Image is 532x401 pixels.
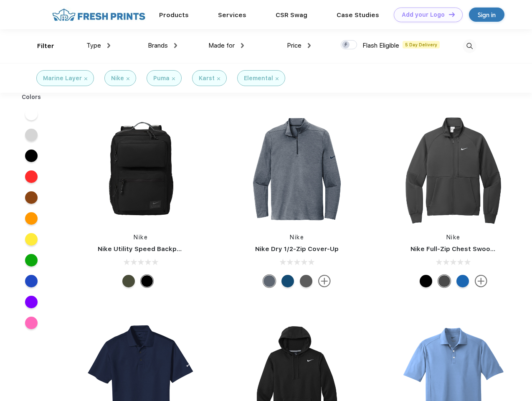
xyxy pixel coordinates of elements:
span: 5 Day Delivery [403,41,440,48]
div: Anthracite [438,275,451,287]
img: filter_cancel.svg [172,77,175,80]
img: more.svg [318,275,331,287]
div: Royal [456,275,469,287]
div: Black [420,275,432,287]
span: Made for [208,42,235,49]
a: Nike [290,234,304,241]
div: Navy Heather [263,275,276,287]
img: dropdown.png [174,43,177,48]
div: Add your Logo [402,11,445,18]
a: Nike Dry 1/2-Zip Cover-Up [255,245,339,253]
div: Nike [111,74,124,83]
a: Products [159,11,189,19]
img: func=resize&h=266 [241,114,352,225]
img: dropdown.png [107,43,110,48]
div: Colors [15,93,48,102]
img: more.svg [475,275,487,287]
img: filter_cancel.svg [217,77,220,80]
a: Nike Utility Speed Backpack [98,245,188,253]
img: fo%20logo%202.webp [50,8,148,22]
img: dropdown.png [308,43,311,48]
div: Black [141,275,153,287]
img: DT [449,12,455,17]
img: dropdown.png [241,43,244,48]
span: Brands [148,42,168,49]
div: Puma [153,74,170,83]
div: Black Heather [300,275,312,287]
a: CSR Swag [276,11,307,19]
div: Marine Layer [43,74,82,83]
img: func=resize&h=266 [85,114,196,225]
div: Filter [37,41,54,51]
div: Elemental [244,74,273,83]
a: Nike [446,234,461,241]
a: Services [218,11,246,19]
a: Sign in [469,8,504,22]
span: Flash Eligible [362,42,399,49]
div: Gym Blue [281,275,294,287]
a: Nike [134,234,148,241]
img: filter_cancel.svg [276,77,279,80]
a: Nike Full-Zip Chest Swoosh Jacket [410,245,522,253]
div: Karst [199,74,215,83]
img: filter_cancel.svg [127,77,129,80]
div: Sign in [478,10,496,20]
div: Cargo Khaki [122,275,135,287]
img: func=resize&h=266 [398,114,509,225]
img: filter_cancel.svg [84,77,87,80]
span: Type [86,42,101,49]
img: desktop_search.svg [463,39,476,53]
span: Price [287,42,301,49]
